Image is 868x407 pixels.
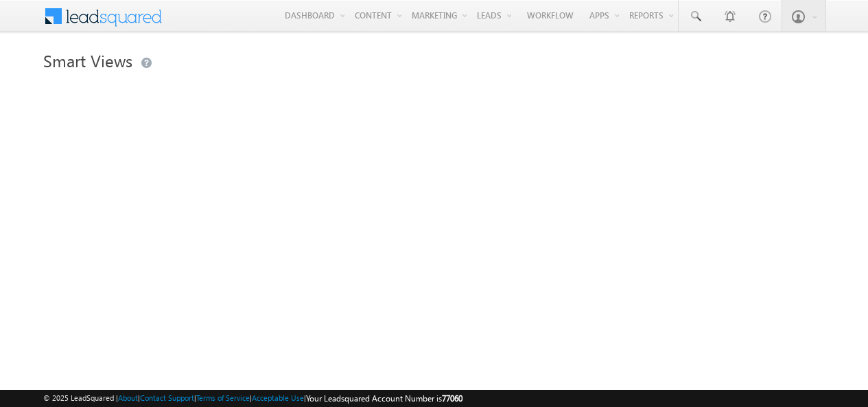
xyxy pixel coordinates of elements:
[306,393,462,404] span: Your Leadsquared Account Number is
[252,393,304,402] a: Acceptable Use
[118,393,138,402] a: About
[442,393,462,404] span: 77060
[140,393,194,402] a: Contact Support
[43,392,462,405] span: © 2025 LeadSquared | | | | |
[196,393,250,402] a: Terms of Service
[43,49,132,71] span: Smart Views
